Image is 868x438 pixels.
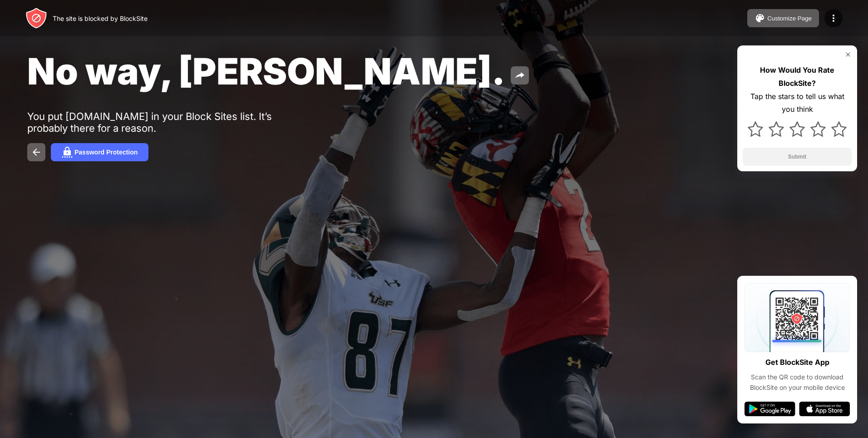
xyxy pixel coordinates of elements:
[769,121,784,137] img: star.svg
[31,147,42,158] img: back.svg
[767,15,812,22] div: Customize Page
[810,121,826,137] img: star.svg
[745,283,850,352] img: qrcode.svg
[743,90,852,116] div: Tap the stars to tell us what you think
[743,64,852,90] div: How Would You Rate BlockSite?
[27,110,308,134] div: You put [DOMAIN_NAME] in your Block Sites list. It’s probably there for a reason.
[747,9,819,27] button: Customize Page
[844,51,852,58] img: rate-us-close.svg
[755,13,765,24] img: pallet.svg
[748,121,763,137] img: star.svg
[799,402,850,416] img: app-store.svg
[514,70,525,81] img: share.svg
[831,121,847,137] img: star.svg
[745,372,850,393] div: Scan the QR code to download BlockSite on your mobile device
[745,402,795,416] img: google-play.svg
[53,15,148,22] div: The site is blocked by BlockSite
[51,143,148,161] button: Password Protection
[62,147,73,158] img: password.svg
[25,7,47,29] img: header-logo.svg
[27,49,505,93] span: No way, [PERSON_NAME].
[828,13,839,24] img: menu-icon.svg
[789,121,805,137] img: star.svg
[765,356,829,369] div: Get BlockSite App
[743,148,852,166] button: Submit
[74,149,138,156] div: Password Protection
